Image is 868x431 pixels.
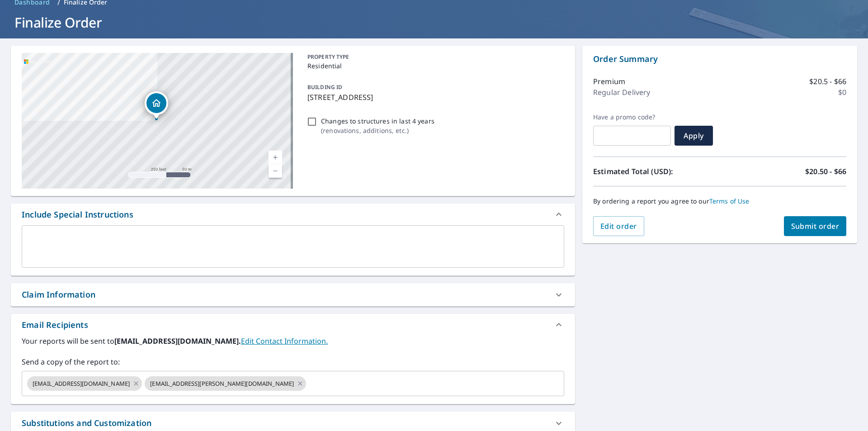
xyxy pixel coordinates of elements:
a: Current Level 17, Zoom In [269,151,282,164]
div: [EMAIL_ADDRESS][PERSON_NAME][DOMAIN_NAME] [145,376,306,391]
span: Submit order [791,221,840,231]
p: $20.5 - $66 [809,76,846,87]
div: Include Special Instructions [22,208,133,221]
label: Have a promo code? [593,113,671,121]
p: PROPERTY TYPE [307,53,561,61]
a: EditContactInfo [241,336,328,346]
button: Apply [675,126,713,146]
a: Terms of Use [709,197,750,205]
div: Include Special Instructions [11,204,575,225]
span: Edit order [600,221,637,231]
p: $20.50 - $66 [805,166,846,177]
button: Submit order [784,216,847,236]
p: Regular Delivery [593,87,650,98]
p: [STREET_ADDRESS] [307,92,561,103]
button: Edit order [593,216,644,236]
p: Changes to structures in last 4 years [321,116,434,126]
div: Claim Information [22,289,95,301]
p: ( renovations, additions, etc. ) [321,126,434,135]
div: Claim Information [11,283,575,306]
p: BUILDING ID [307,83,342,91]
span: [EMAIL_ADDRESS][PERSON_NAME][DOMAIN_NAME] [145,379,299,388]
a: Current Level 17, Zoom Out [269,164,282,178]
div: Email Recipients [11,314,575,336]
div: [EMAIL_ADDRESS][DOMAIN_NAME] [27,376,142,391]
label: Your reports will be sent to [22,336,564,346]
p: By ordering a report you agree to our [593,197,846,205]
b: [EMAIL_ADDRESS][DOMAIN_NAME]. [114,336,241,346]
p: Order Summary [593,53,846,65]
h1: Finalize Order [11,13,857,32]
div: Substitutions and Customization [22,417,151,429]
div: Dropped pin, building 1, Residential property, 236 Grape St Hammonton, NJ 08037 [145,91,168,119]
label: Send a copy of the report to: [22,356,564,367]
div: Email Recipients [22,319,88,331]
p: Premium [593,76,625,87]
span: Apply [682,131,706,141]
p: Estimated Total (USD): [593,166,720,177]
p: Residential [307,61,561,71]
span: [EMAIL_ADDRESS][DOMAIN_NAME] [27,379,135,388]
p: $0 [838,87,846,98]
